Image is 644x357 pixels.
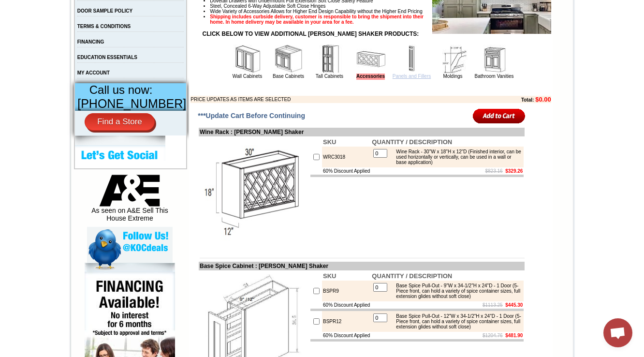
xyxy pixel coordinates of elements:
[77,24,131,29] a: TERMS & CONDITIONS
[315,45,344,74] img: Tall Cabinets
[273,74,304,79] a: Base Cabinets
[210,14,424,25] strong: Shipping includes curbside delivery, customer is responsible to bring the shipment into their hom...
[322,147,371,167] td: WRC3018
[210,9,422,14] span: Wide Variety of Accessories Allows for Higher End Design Capability without the Higher End Pricing
[322,311,371,332] td: BSPR12
[475,74,514,79] a: Bathroom Vanities
[31,44,56,54] td: Alabaster Shaker
[322,301,371,309] td: 60% Discount Applied
[86,27,88,28] img: spacer.gif
[88,44,117,55] td: [PERSON_NAME] White Shaker
[483,302,503,308] s: $1113.25
[190,96,468,103] td: PRICE UPDATES AS ITEMS ARE SELECTED
[356,45,385,74] img: Accessories
[200,137,308,246] img: Wine Rack
[117,27,118,28] img: spacer.gif
[199,128,525,136] td: Wine Rack : [PERSON_NAME] Shaker
[535,96,551,103] b: $0.00
[77,39,104,45] a: FINANCING
[198,112,305,119] span: ***Update Cart Before Continuing
[77,70,110,75] a: MY ACCOUNT
[57,44,87,55] td: [PERSON_NAME] Yellow Walnut
[372,138,452,146] b: QUANTITY / DESCRIPTION
[505,302,523,308] b: $445.30
[505,333,523,338] b: $481.90
[505,168,523,174] b: $329.26
[322,167,371,175] td: 60% Discount Applied
[391,313,521,329] div: Base Spice Pull-Out - 12"W x 34-1/2"H x 24"D - 1 Door (5-Piece front, can hold a variety of spice...
[323,272,336,280] b: SKU
[87,175,173,227] div: As seen on A&E Sell This House Extreme
[480,45,509,74] img: Bathroom Vanities
[372,272,452,280] b: QUANTITY / DESCRIPTION
[233,74,262,79] a: Wall Cabinets
[203,30,419,37] strong: CLICK BELOW TO VIEW ADDITIONAL [PERSON_NAME] SHAKER PRODUCTS:
[322,332,371,339] td: 60% Discount Applied
[443,74,462,79] a: Moldings
[145,44,169,55] td: Beachwood Oak Shaker
[323,138,336,146] b: SKU
[391,149,521,165] div: Wine Rack - 30"W x 18"H x 12"D (Finished interior, can be used horizontally or vertically, can be...
[485,168,503,174] s: $823.16
[391,283,521,299] div: Base Spice Pull-Out - 9"W x 34-1/2"H x 24"D - 1 Door (5-Piece front, can hold a variety of spice ...
[397,45,426,74] img: Panels and Fillers
[210,3,325,9] span: Steel, Concealed 6-Way Adjustable Soft Close Hinges
[11,1,78,10] a: Price Sheet View in PDF Format
[11,4,78,9] b: Price Sheet View in PDF Format
[233,45,262,74] img: Wall Cabinets
[483,333,503,338] s: $1204.76
[322,281,371,301] td: BSPR9
[521,97,534,103] b: Total:
[199,262,525,270] td: Base Spice Cabinet : [PERSON_NAME] Shaker
[143,27,145,28] img: spacer.gif
[316,74,343,79] a: Tall Cabinets
[89,83,153,96] span: Call us now:
[118,44,143,54] td: Baycreek Gray
[473,108,526,124] input: Add to Cart
[56,27,57,28] img: spacer.gif
[29,27,31,28] img: spacer.gif
[171,44,195,54] td: Bellmonte Maple
[603,318,632,347] div: Open chat
[1,2,9,10] img: pdf.png
[274,45,303,74] img: Base Cabinets
[77,55,137,60] a: EDUCATION ESSENTIALS
[77,97,186,110] span: [PHONE_NUMBER]
[169,27,171,28] img: spacer.gif
[356,74,385,80] a: Accessories
[439,45,468,74] img: Moldings
[77,8,132,14] a: DOOR SAMPLE POLICY
[393,74,431,79] a: Panels and Fillers
[85,113,155,131] a: Find a Store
